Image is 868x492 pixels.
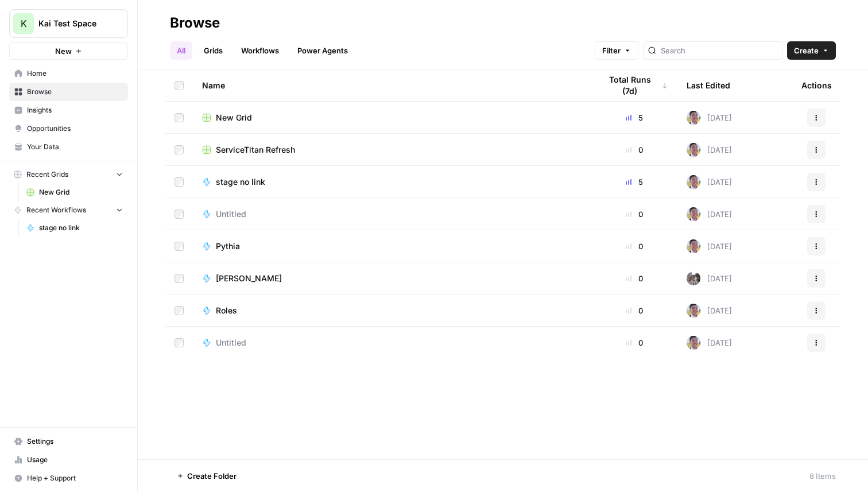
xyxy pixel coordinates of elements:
a: Opportunities [9,119,128,138]
span: Untitled [216,208,246,220]
span: Browse [27,87,123,97]
div: 0 [600,305,668,316]
a: Browse [9,83,128,101]
span: Recent Grids [26,169,68,180]
div: [DATE] [687,175,732,189]
span: Kai Test Space [38,18,108,29]
div: Browse [170,14,220,32]
button: Workspace: Kai Test Space [9,9,128,38]
a: Untitled [202,337,582,348]
div: 8 Items [809,470,836,482]
a: Untitled [202,208,582,220]
div: [DATE] [687,272,732,285]
a: Usage [9,451,128,469]
img: 99f2gcj60tl1tjps57nny4cf0tt1 [687,143,700,157]
span: [PERSON_NAME] [216,273,282,284]
img: 99f2gcj60tl1tjps57nny4cf0tt1 [687,304,700,317]
a: stage no link [21,219,128,237]
span: New Grid [216,112,252,123]
span: Settings [27,436,123,447]
span: Untitled [216,337,246,348]
div: 0 [600,337,668,348]
div: [DATE] [687,239,732,253]
a: New Grid [21,183,128,202]
span: Create [794,45,819,56]
input: Search [661,45,777,56]
a: New Grid [202,112,582,123]
a: All [170,41,192,60]
div: Total Runs (7d) [600,69,668,101]
span: Filter [602,45,621,56]
span: K [21,17,27,30]
span: New [55,45,72,57]
div: [DATE] [687,336,732,350]
img: 99f2gcj60tl1tjps57nny4cf0tt1 [687,336,700,350]
img: 99f2gcj60tl1tjps57nny4cf0tt1 [687,175,700,189]
span: Roles [216,305,237,316]
span: Insights [27,105,123,115]
span: ServiceTitan Refresh [216,144,295,156]
div: 0 [600,208,668,220]
span: stage no link [216,176,265,188]
a: Grids [197,41,230,60]
button: Create [787,41,836,60]
div: Last Edited [687,69,730,101]
img: 99f2gcj60tl1tjps57nny4cf0tt1 [687,239,700,253]
span: Help + Support [27,473,123,483]
a: Pythia [202,241,582,252]
span: Pythia [216,241,240,252]
button: Help + Support [9,469,128,487]
div: [DATE] [687,111,732,125]
button: Filter [595,41,638,60]
span: Your Data [27,142,123,152]
a: ServiceTitan Refresh [202,144,582,156]
button: Create Folder [170,467,243,485]
a: Roles [202,305,582,316]
button: New [9,42,128,60]
span: Usage [27,455,123,465]
div: 5 [600,176,668,188]
span: Opportunities [27,123,123,134]
div: 0 [600,144,668,156]
div: [DATE] [687,143,732,157]
img: 99f2gcj60tl1tjps57nny4cf0tt1 [687,207,700,221]
span: Recent Workflows [26,205,86,215]
a: Power Agents [290,41,355,60]
div: Name [202,69,582,101]
div: Actions [801,69,832,101]
a: [PERSON_NAME] [202,273,582,284]
div: [DATE] [687,207,732,221]
a: stage no link [202,176,582,188]
div: 0 [600,241,668,252]
div: [DATE] [687,304,732,317]
span: stage no link [39,223,123,233]
span: Create Folder [187,470,237,482]
a: Settings [9,432,128,451]
a: Insights [9,101,128,119]
img: a2mlt6f1nb2jhzcjxsuraj5rj4vi [687,272,700,285]
a: Workflows [234,41,286,60]
a: Your Data [9,138,128,156]
span: Home [27,68,123,79]
a: Home [9,64,128,83]
button: Recent Grids [9,166,128,183]
img: 99f2gcj60tl1tjps57nny4cf0tt1 [687,111,700,125]
div: 5 [600,112,668,123]
div: 0 [600,273,668,284]
button: Recent Workflows [9,202,128,219]
span: New Grid [39,187,123,197]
